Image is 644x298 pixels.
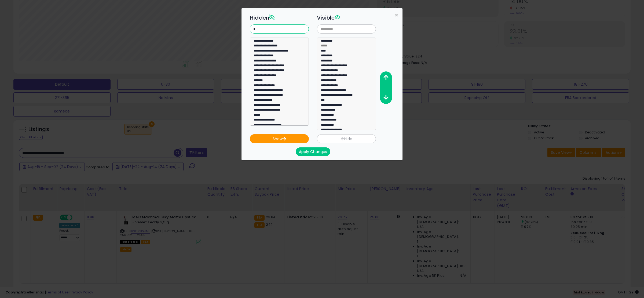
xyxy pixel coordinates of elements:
span: × [395,11,398,19]
button: Show [250,134,309,143]
h3: Hidden [250,14,309,22]
button: Hide [317,134,376,143]
h3: Visible [317,14,376,22]
button: Apply Changes [296,147,330,156]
